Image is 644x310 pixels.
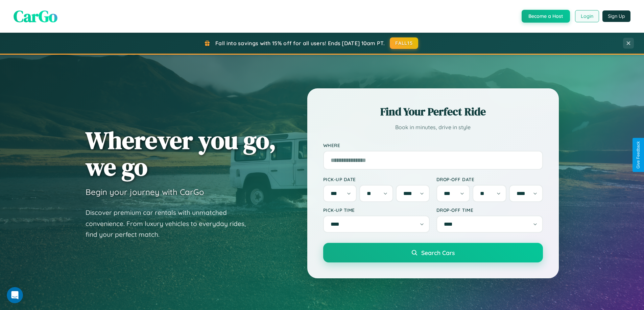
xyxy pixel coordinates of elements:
h1: Wherever you go, we go [86,127,276,180]
p: Book in minutes, drive in style [323,122,543,132]
h3: Begin your journey with CarGo [86,187,204,197]
label: Pick-up Time [323,207,430,213]
label: Drop-off Time [436,207,543,213]
button: Login [575,10,599,22]
p: Discover premium car rentals with unmatched convenience. From luxury vehicles to everyday rides, ... [86,207,255,240]
label: Drop-off Date [436,176,543,182]
label: Where [323,142,543,148]
button: Search Cars [323,243,543,262]
iframe: Intercom live chat [7,287,23,303]
button: Become a Host [522,10,570,23]
span: Search Cars [421,249,455,256]
button: FALL15 [390,37,418,49]
span: Fall into savings with 15% off for all users! Ends [DATE] 10am PT. [215,40,385,47]
label: Pick-up Date [323,176,430,182]
span: CarGo [14,5,57,27]
div: Give Feedback [636,141,641,169]
h2: Find Your Perfect Ride [323,104,543,119]
button: Sign Up [602,10,630,22]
